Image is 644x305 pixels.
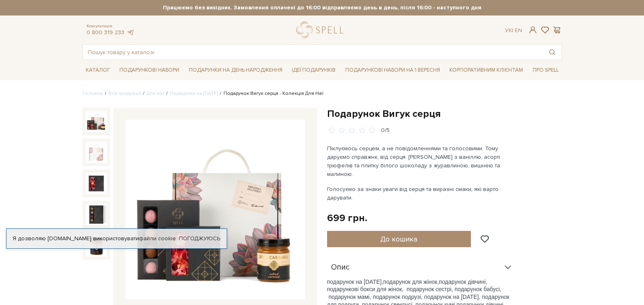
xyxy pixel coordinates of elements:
[82,4,562,11] strong: Працюємо без вихідних. Замовлення оплачені до 16:00 відправляємо день в день, після 16:00 - насту...
[126,120,305,300] img: Подарунок Вигук серця
[179,235,220,242] a: Погоджуюсь
[288,64,339,77] a: Ідеї подарунків
[82,64,113,77] a: Каталог
[86,142,107,163] img: Подарунок Вигук серця
[83,45,543,59] input: Пошук товару у каталозі
[116,64,182,77] a: Подарункові набори
[87,24,134,29] span: Консультація:
[7,235,227,242] div: Я дозволяю [DOMAIN_NAME] використовувати
[505,27,522,34] div: Ук
[82,90,103,97] a: Головна
[529,64,562,77] a: Про Spell
[383,279,439,285] span: подарунок для жінок,
[86,204,107,225] img: Подарунок Вигук серця
[108,90,141,97] a: Вся продукція
[512,27,513,34] span: |
[515,27,522,34] a: En
[170,90,218,97] a: Подарунки на [DATE]
[327,144,518,178] p: Піклуємось серцем, а не повідомленнями та голосовими. Тому даруємо справжнє, від серця: [PERSON_N...
[126,29,134,36] a: telegram
[342,63,443,77] a: Подарункові набори на 1 Вересня
[327,231,471,247] button: До кошика
[139,235,176,242] a: файли cookie
[380,235,417,244] span: До кошика
[296,22,347,38] a: logo
[86,111,107,132] img: Подарунок Вигук серця
[446,63,526,77] a: Корпоративним клієнтам
[186,64,286,77] a: Подарунки на День народження
[218,90,323,97] li: Подарунок Вигук серця - Колекція Для Неї
[86,173,107,194] img: Подарунок Вигук серця
[331,264,349,271] span: Опис
[327,108,562,120] h1: Подарунок Вигук серця
[327,212,367,224] div: 699 грн.
[381,127,390,134] div: 0/5
[147,90,164,97] a: Для неї
[87,29,124,36] a: 0 800 319 233
[543,45,562,59] button: Пошук товару у каталозі
[327,279,384,285] span: подарунок на [DATE],
[327,185,518,202] p: Голосуємо за знаки уваги від серця та виразні смаки, які варто дарувати.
